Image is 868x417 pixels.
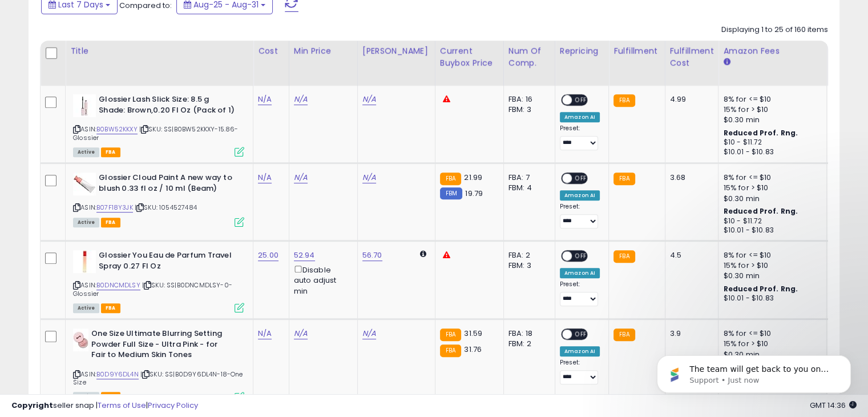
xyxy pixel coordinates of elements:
[85,51,123,63] div: • Just now
[440,187,462,199] small: FBM
[508,183,546,193] div: FBM: 4
[723,294,818,303] div: $10.01 - $10.83
[200,5,221,25] div: Close
[723,271,818,281] div: $0.30 min
[70,45,248,57] div: Title
[294,172,308,183] a: N/A
[109,263,141,275] div: • [DATE]
[560,112,600,122] div: Amazon AI
[258,328,272,339] a: N/A
[723,94,818,105] div: 8% for <= $10
[96,370,139,379] a: B0D9Y6DL4N
[362,172,376,183] a: N/A
[38,41,752,50] span: The team will get back to you on this. Our usual reply time is a few minutes. You'll get replies ...
[13,209,36,232] img: Profile image for Elias
[508,94,546,105] div: FBA: 16
[670,173,710,183] div: 3.68
[613,94,635,107] small: FBA
[73,328,244,400] div: ASIN:
[723,328,818,339] div: 8% for <= $10
[613,45,660,57] div: Fulfillment
[101,303,120,313] span: FBA
[73,94,96,117] img: 31kQKrVF8LL._SL40_.jpg
[152,348,228,394] button: Help
[294,45,353,57] div: Min Price
[572,95,590,105] span: OFF
[41,83,224,92] span: Thanks for the feedback and happy repricing!
[181,377,199,385] span: Help
[73,94,244,155] div: ASIN:
[362,94,376,105] a: N/A
[76,348,152,394] button: Messages
[41,210,134,219] span: Rate your conversation
[294,250,315,261] a: 52.94
[41,167,134,177] span: Rate your conversation
[41,136,107,148] div: [PERSON_NAME]
[723,226,818,235] div: $10.01 - $10.83
[508,328,546,339] div: FBA: 18
[73,370,243,387] span: | SKU: SS|B0D9Y6DL4N-18-One Size
[41,294,108,303] span: System Message
[723,250,818,260] div: 8% for <= $10
[13,167,36,190] img: Profile image for Britney
[96,280,140,290] a: B0DNCMDLSY
[13,125,36,147] img: Profile image for Adrian
[101,218,120,227] span: FBA
[13,251,36,274] img: Profile image for Georgie
[572,330,590,339] span: OFF
[66,94,98,106] div: • [DATE]
[465,188,483,199] span: 19.79
[258,172,272,183] a: N/A
[640,331,868,411] iframe: Intercom notifications message
[73,250,244,311] div: ASIN:
[723,260,818,271] div: 15% for > $10
[508,173,546,183] div: FBA: 7
[362,328,376,339] a: N/A
[721,25,828,35] div: Displaying 1 to 25 of 160 items
[670,328,710,339] div: 3.9
[13,82,36,105] img: Profile image for Keirth
[723,105,818,115] div: 15% for > $10
[11,400,198,411] div: seller snap | |
[73,173,96,195] img: 319nF4AJEAL._SL40_.jpg
[109,136,141,148] div: • [DATE]
[73,147,99,157] span: All listings currently available for purchase on Amazon
[508,339,546,349] div: FBM: 2
[560,346,600,356] div: Amazon AI
[723,206,798,216] b: Reduced Prof. Rng.
[26,377,50,385] span: Home
[41,125,224,134] span: Thanks for the feedback and happy repricing!
[723,216,818,226] div: $10 - $11.72
[723,173,818,183] div: 8% for <= $10
[73,173,244,226] div: ASIN:
[41,336,108,346] span: System Message
[440,344,461,357] small: FBA
[560,280,600,306] div: Preset:
[723,128,798,138] b: Reduced Prof. Rng.
[560,45,604,57] div: Repricing
[294,94,308,105] a: N/A
[96,203,133,212] a: B07F18Y3JK
[294,328,308,339] a: N/A
[560,359,600,384] div: Preset:
[148,400,198,411] a: Privacy Policy
[723,147,818,157] div: $10.01 - $10.83
[55,347,87,359] div: • [DATE]
[99,250,237,274] b: Glossier You Eau de Parfum Travel Spray 0.27 Fl Oz
[464,328,482,339] span: 31.59
[464,172,482,183] span: 21.99
[99,94,237,118] b: Glossier Lash Slick Size: 8.5 g Shade: Brown,0.20 Fl Oz (Pack of 1)
[109,305,141,317] div: • [DATE]
[13,336,36,359] img: Profile image for Piri
[560,125,600,150] div: Preset:
[73,303,99,313] span: All listings currently available for purchase on Amazon
[84,5,146,25] h1: Messages
[670,94,710,105] div: 4.99
[560,268,600,278] div: Amazon AI
[440,328,461,341] small: FBA
[723,284,798,294] b: Reduced Prof. Rng.
[41,94,64,106] div: Keirth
